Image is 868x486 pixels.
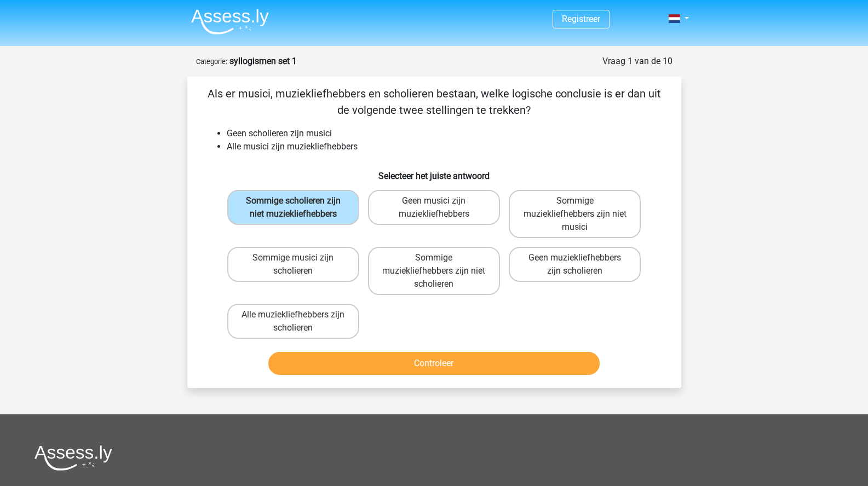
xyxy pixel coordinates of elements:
li: Alle musici zijn muziekliefhebbers [227,140,664,153]
a: Registreer [562,14,600,24]
label: Geen muziekliefhebbers zijn scholieren [509,247,641,282]
div: Vraag 1 van de 10 [602,55,672,68]
label: Sommige musici zijn scholieren [227,247,359,282]
img: Assessly [191,9,269,34]
p: Als er musici, muziekliefhebbers en scholieren bestaan, welke logische conclusie is er dan uit de... [205,85,664,118]
label: Alle muziekliefhebbers zijn scholieren [227,304,359,339]
label: Sommige scholieren zijn niet muziekliefhebbers [227,190,359,225]
button: Controleer [268,352,600,375]
strong: syllogismen set 1 [229,56,297,66]
label: Geen musici zijn muziekliefhebbers [368,190,500,225]
li: Geen scholieren zijn musici [227,127,664,140]
h6: Selecteer het juiste antwoord [205,162,664,181]
img: Assessly logo [35,445,112,471]
label: Sommige muziekliefhebbers zijn niet musici [509,190,641,238]
label: Sommige muziekliefhebbers zijn niet scholieren [368,247,500,295]
small: Categorie: [196,57,227,66]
